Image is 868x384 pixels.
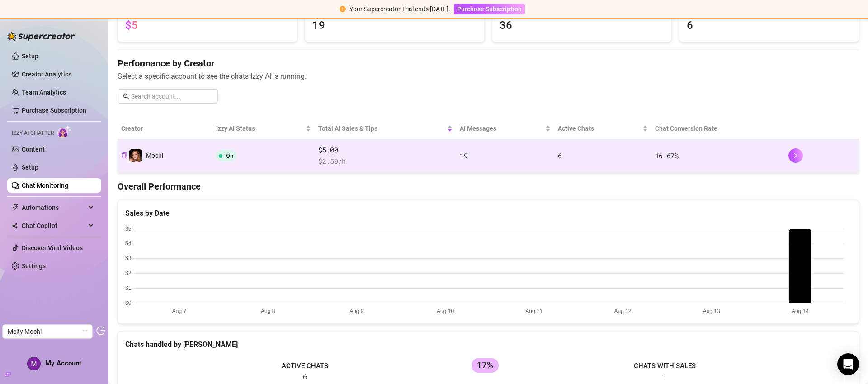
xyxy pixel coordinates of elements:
span: Chat Copilot [22,218,86,233]
th: AI Messages [456,118,554,139]
span: 16.67 % [655,151,679,160]
a: Content [22,146,45,153]
div: Chats handled by [PERSON_NAME] [125,339,851,350]
span: 19 [460,151,467,160]
span: thunderbolt [12,204,19,211]
span: AI Messages [460,123,543,133]
th: Total AI Sales & Tips [315,118,456,139]
span: On [226,152,233,159]
span: Izzy AI Status [216,123,304,133]
span: logout [96,326,105,335]
span: 36 [500,17,664,34]
th: Izzy AI Status [212,118,315,139]
span: build [5,371,11,378]
span: exclamation-circle [340,6,346,12]
span: 6 [558,151,562,160]
a: Purchase Subscription [22,107,86,114]
span: Purchase Subscription [457,5,522,13]
span: 19 [312,17,477,34]
th: Creator [118,118,212,139]
span: Izzy AI Chatter [12,129,54,137]
a: Purchase Subscription [454,5,525,13]
span: 6 [687,17,851,34]
span: Total AI Sales & Tips [318,123,445,133]
img: AI Chatter [57,125,71,138]
span: Your Supercreator Trial ends [DATE]. [349,5,450,13]
img: logo-BBDzfeDw.svg [7,32,75,41]
a: Setup [22,52,38,60]
img: Chat Copilot [12,223,18,229]
button: right [788,148,803,163]
h4: Overall Performance [118,180,859,193]
h4: Performance by Creator [118,57,859,70]
input: Search account... [131,91,212,101]
span: My Account [45,359,81,367]
a: Settings [22,262,46,270]
div: Open Intercom Messenger [837,353,859,375]
th: Active Chats [554,118,651,139]
span: Mochi [146,152,163,159]
a: Chat Monitoring [22,182,68,189]
a: Team Analytics [22,89,66,96]
a: Creator Analytics [22,67,94,81]
span: $ 2.50 /h [318,156,453,167]
span: copy [121,152,127,158]
span: right [793,152,799,159]
th: Chat Conversion Rate [651,118,785,139]
button: Copy Creator ID [121,152,127,159]
div: Sales by Date [125,208,851,219]
a: Setup [22,164,38,171]
span: Select a specific account to see the chats Izzy AI is running. [118,71,859,82]
span: $5 [125,19,138,32]
img: Mochi [129,149,142,162]
span: Automations [22,200,86,215]
span: $5.00 [318,145,453,156]
a: Discover Viral Videos [22,244,83,251]
span: Active Chats [558,123,641,133]
span: search [123,93,129,100]
button: Purchase Subscription [454,4,525,14]
img: ACg8ocIg1l4AyX1ZOWX8KdJHpmXBMW_tfZZOWlHkm2nfgxEaVrkIng=s96-c [28,357,40,370]
span: Melty Mochi [8,325,87,338]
